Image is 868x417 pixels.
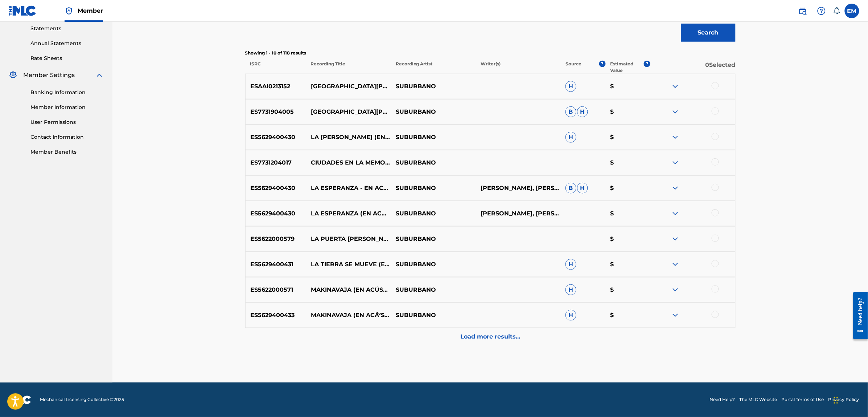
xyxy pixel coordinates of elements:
[95,71,104,80] img: expand
[306,260,391,269] p: LA TIERRA SE MUEVE (EN ACÃºSTICO)
[671,311,680,320] img: expand
[246,82,307,91] p: ESAAI0213152
[306,133,391,142] p: LA [PERSON_NAME] (EN ACÃºSTICO)
[644,61,650,67] span: ?
[817,7,826,15] img: help
[30,40,104,47] a: Annual Statements
[605,311,650,320] p: $
[30,118,104,126] a: User Permissions
[565,106,576,117] span: B
[814,4,829,18] div: Help
[650,61,735,74] p: 0 Selected
[391,158,476,167] p: SUBURBANO
[246,133,307,142] p: ES5629400430
[833,7,840,15] div: Notifications
[78,7,103,15] span: Member
[246,158,307,167] p: ES7731204017
[306,235,391,243] p: LA PUERTA [PERSON_NAME] (EN ACÚSTICO)
[391,286,476,294] p: SUBURBANO
[671,235,680,243] img: expand
[306,184,391,193] p: LA ESPERANZA - EN ACÚSTICO
[245,50,736,56] p: Showing 1 - 10 of 118 results
[246,235,307,243] p: ES5622000579
[23,71,75,80] span: Member Settings
[9,5,37,16] img: MLC Logo
[460,333,520,341] p: Load more results...
[9,396,31,404] img: logo
[306,82,391,91] p: [GEOGRAPHIC_DATA][PERSON_NAME]
[832,382,868,417] div: Widget de chat
[671,133,680,142] img: expand
[306,286,391,294] p: MAKINAVAJA (EN ACÚSTICO)
[671,108,680,116] img: expand
[30,148,104,156] a: Member Benefits
[246,184,307,193] p: ES5629400430
[391,235,476,243] p: SUBURBANO
[391,133,476,142] p: SUBURBANO
[391,108,476,116] p: SUBURBANO
[30,54,104,62] a: Rate Sheets
[605,184,650,193] p: $
[832,382,868,417] iframe: Chat Widget
[30,89,104,96] a: Banking Information
[40,397,124,403] span: Mechanical Licensing Collective © 2025
[30,25,104,32] a: Statements
[740,397,777,403] a: The MLC Website
[845,4,859,18] div: User Menu
[246,311,307,320] p: ES5629400433
[782,397,824,403] a: Portal Terms of Use
[391,184,476,193] p: SUBURBANO
[565,259,576,270] span: H
[610,61,644,74] p: Estimated Value
[798,7,807,15] img: search
[246,209,307,218] p: ES5629400430
[681,24,736,42] button: Search
[476,184,561,193] p: [PERSON_NAME], [PERSON_NAME]
[476,61,561,74] p: Writer(s)
[306,209,391,218] p: LA ESPERANZA (EN ACÚSTICO)
[306,311,391,320] p: MAKINAVAJA (EN ACÃºSTICO)
[391,61,476,74] p: Recording Artist
[605,209,650,218] p: $
[671,158,680,167] img: expand
[306,61,391,74] p: Recording Title
[565,183,576,194] span: B
[605,108,650,116] p: $
[65,7,73,15] img: Top Rightsholder
[577,106,588,117] span: H
[391,82,476,91] p: SUBURBANO
[710,397,735,403] a: Need Help?
[306,158,391,167] p: CIUDADES EN LA MEMORIA
[565,284,576,295] span: H
[671,82,680,91] img: expand
[671,209,680,218] img: expand
[246,286,307,294] p: ES5622000571
[828,397,859,403] a: Privacy Policy
[605,158,650,167] p: $
[565,132,576,143] span: H
[246,260,307,269] p: ES5629400431
[605,286,650,294] p: $
[795,4,810,18] a: Public Search
[30,133,104,141] a: Contact Information
[9,71,17,80] img: Member Settings
[306,108,391,116] p: [GEOGRAPHIC_DATA][PERSON_NAME]
[605,235,650,243] p: $
[245,61,306,74] p: ISRC
[605,133,650,142] p: $
[30,104,104,111] a: Member Information
[671,286,680,294] img: expand
[391,260,476,269] p: SUBURBANO
[565,61,581,74] p: Source
[391,209,476,218] p: SUBURBANO
[476,209,561,218] p: [PERSON_NAME], [PERSON_NAME]
[246,108,307,116] p: ES7731904005
[834,389,838,411] div: Arrastrar
[605,260,650,269] p: $
[605,82,650,91] p: $
[391,311,476,320] p: SUBURBANO
[565,310,576,321] span: H
[671,184,680,193] img: expand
